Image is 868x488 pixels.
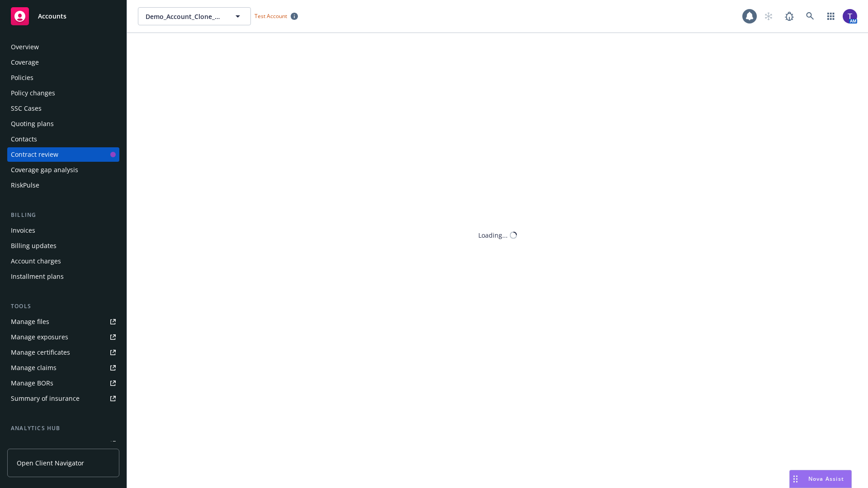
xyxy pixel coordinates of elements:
button: Demo_Account_Clone_QA_CR_Tests_Prospect [138,7,251,25]
span: Test Account [255,12,287,20]
a: Contract review [7,147,119,162]
div: Contract review [11,147,58,162]
a: Contacts [7,132,119,146]
a: Coverage gap analysis [7,163,119,177]
div: Summary of insurance [11,391,80,406]
div: Contacts [11,132,37,146]
a: Loss summary generator [7,436,119,451]
a: Overview [7,40,119,54]
a: Policy changes [7,86,119,100]
a: Manage claims [7,361,119,375]
div: Coverage gap analysis [11,163,78,177]
div: Billing [7,211,119,220]
div: Manage exposures [11,330,68,344]
a: SSC Cases [7,101,119,116]
a: Switch app [822,7,840,25]
a: Manage exposures [7,330,119,344]
span: Nova Assist [808,475,844,483]
span: Accounts [38,13,66,20]
a: Account charges [7,254,119,268]
a: Quoting plans [7,117,119,131]
button: Nova Assist [789,470,852,488]
div: Manage files [11,314,49,329]
div: Overview [11,40,39,54]
a: Manage BORs [7,376,119,390]
div: Account charges [11,254,61,268]
div: Manage BORs [11,376,53,390]
img: photo [843,9,857,23]
a: Installment plans [7,269,119,284]
a: Policies [7,70,119,85]
a: Invoices [7,223,119,238]
div: Tools [7,302,119,311]
div: Quoting plans [11,117,54,131]
div: Installment plans [11,269,64,284]
div: Loss summary generator [11,436,86,451]
div: Loading... [478,230,508,240]
div: Coverage [11,55,39,70]
a: Coverage [7,55,119,70]
span: Demo_Account_Clone_QA_CR_Tests_Prospect [146,12,224,21]
div: Manage claims [11,361,57,375]
a: Report a Bug [780,7,798,25]
div: Policies [11,70,33,85]
span: Open Client Navigator [17,458,84,468]
div: Analytics hub [7,424,119,433]
div: Drag to move [790,470,801,488]
div: SSC Cases [11,101,42,116]
div: RiskPulse [11,178,39,192]
div: Billing updates [11,239,57,253]
a: Summary of insurance [7,391,119,406]
a: Manage certificates [7,345,119,360]
a: Manage files [7,314,119,329]
div: Policy changes [11,86,55,100]
a: Accounts [7,4,119,29]
a: Billing updates [7,239,119,253]
span: Test Account [251,11,302,21]
a: RiskPulse [7,178,119,192]
a: Start snowing [759,7,778,25]
div: Invoices [11,223,35,238]
a: Search [801,7,819,25]
div: Manage certificates [11,345,70,360]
